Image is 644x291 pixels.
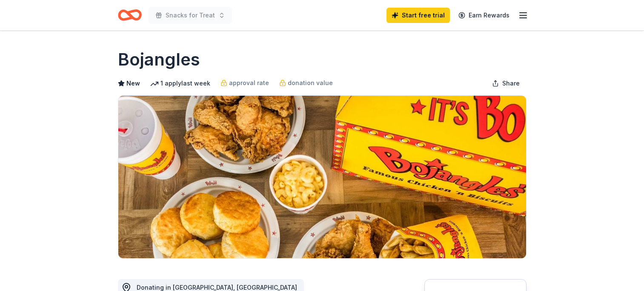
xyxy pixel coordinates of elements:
span: New [126,78,140,88]
span: Donating in [GEOGRAPHIC_DATA], [GEOGRAPHIC_DATA] [137,284,297,291]
a: approval rate [220,78,269,88]
span: Share [502,78,520,88]
h1: Bojangles [118,48,200,71]
span: approval rate [229,78,269,88]
button: Share [485,75,527,92]
span: donation value [288,78,333,88]
span: Snacks for Treat [166,10,215,20]
button: Snacks for Treat [149,7,232,24]
a: donation value [279,78,333,88]
img: Image for Bojangles [118,96,526,258]
a: Home [118,5,142,25]
div: 1 apply last week [150,78,210,88]
a: Earn Rewards [453,8,515,23]
a: Start free trial [386,8,450,23]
